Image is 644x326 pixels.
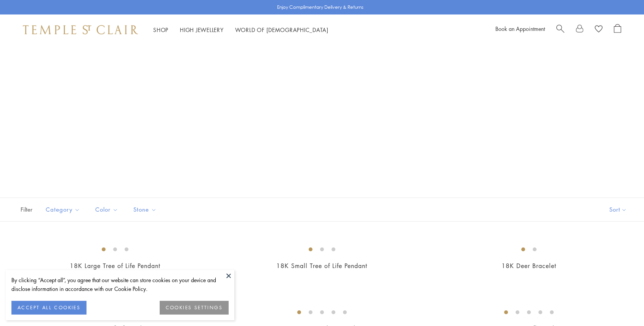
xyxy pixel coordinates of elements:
button: COOKIES SETTINGS [160,301,229,315]
a: High JewelleryHigh Jewellery [180,26,224,34]
button: Stone [128,201,162,218]
div: By clicking “Accept all”, you agree that our website can store cookies on your device and disclos... [11,276,229,293]
button: Show sort by [592,198,644,221]
a: World of [DEMOGRAPHIC_DATA]World of [DEMOGRAPHIC_DATA] [235,26,328,34]
span: Stone [130,205,162,214]
span: Category [42,205,86,214]
button: Color [90,201,124,218]
a: 18K Large Tree of Life Pendant [70,262,160,270]
a: Search [556,24,564,35]
a: 18K Deer Bracelet [501,262,556,270]
span: Color [91,205,124,214]
a: 18K Small Tree of Life Pendant [276,262,367,270]
a: View Wishlist [595,24,602,35]
a: ShopShop [153,26,168,34]
nav: Main navigation [153,25,328,35]
p: Enjoy Complimentary Delivery & Returns [277,3,364,11]
a: Open Shopping Bag [614,24,621,35]
a: Book an Appointment [495,25,545,32]
button: Category [40,201,86,218]
button: ACCEPT ALL COOKIES [11,301,87,315]
img: Temple St. Clair [23,25,138,34]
